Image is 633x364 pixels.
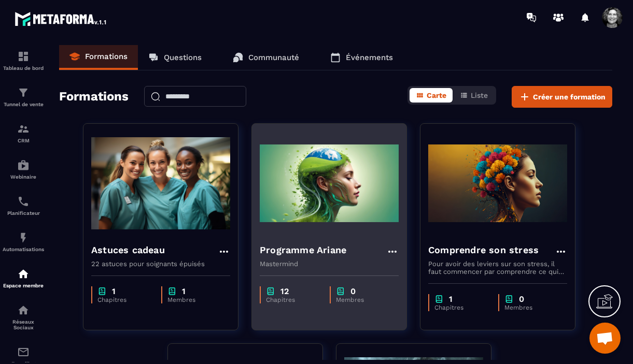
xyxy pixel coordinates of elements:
p: Automatisations [3,246,44,252]
img: automations [17,159,30,171]
a: Formations [59,45,138,70]
span: Liste [471,91,488,99]
p: CRM [3,138,44,143]
p: Webinaire [3,174,44,180]
p: Membres [167,296,220,303]
p: 22 astuces pour soignants épuisés [91,260,230,268]
a: formation-backgroundAstuces cadeau22 astuces pour soignants épuiséschapter1Chapitreschapter1Membres [83,123,251,343]
p: Questions [164,53,202,62]
p: Chapitres [266,296,319,303]
p: 0 [350,286,356,296]
a: Événements [320,45,403,70]
p: Chapitres [97,296,151,303]
img: automations [17,268,30,280]
h2: Formations [59,86,129,108]
h4: Programme Ariane [260,243,346,257]
img: formation [17,123,30,135]
img: formation-background [91,132,230,235]
p: Réseaux Sociaux [3,319,44,330]
p: Chapitres [434,304,488,311]
p: Formations [85,52,128,61]
p: 1 [182,286,186,296]
p: Événements [346,53,393,62]
p: Communauté [248,53,299,62]
a: social-networksocial-networkRéseaux Sociaux [3,296,44,338]
h4: Comprendre son stress [428,243,539,257]
button: Liste [454,88,494,103]
p: Espace membre [3,283,44,288]
img: formation-background [260,132,399,235]
a: schedulerschedulerPlanificateur [3,187,44,224]
p: 0 [519,294,524,304]
img: chapter [167,286,177,296]
a: automationsautomationsWebinaire [3,151,44,187]
img: email [17,346,30,358]
img: chapter [504,294,514,304]
img: chapter [434,294,444,304]
p: Membres [504,304,557,311]
button: Créer une formation [512,86,612,108]
p: 1 [449,294,453,304]
a: Ouvrir le chat [589,323,621,354]
a: automationsautomationsEspace membre [3,260,44,296]
a: Questions [138,45,212,70]
p: 1 [112,286,116,296]
p: Planificateur [3,210,44,216]
span: Créer une formation [533,92,606,102]
a: Communauté [222,45,310,70]
p: Pour avoir des leviers sur son stress, il faut commencer par comprendre ce qui se passe. [428,260,567,275]
img: social-network [17,304,30,316]
button: Carte [410,88,453,103]
a: formationformationTunnel de vente [3,79,44,115]
img: chapter [266,286,275,296]
p: Membres [336,296,388,303]
span: Carte [427,91,446,99]
h4: Astuces cadeau [91,243,165,257]
img: automations [17,231,30,244]
a: automationsautomationsAutomatisations [3,224,44,260]
img: formation-background [428,132,567,235]
a: formationformationCRM [3,115,44,151]
img: scheduler [17,195,30,208]
a: formation-backgroundProgramme ArianeMastermindchapter12Chapitreschapter0Membres [251,123,420,343]
a: formationformationTableau de bord [3,42,44,79]
img: formation [17,86,30,99]
p: Mastermind [260,260,399,268]
a: formation-backgroundComprendre son stressPour avoir des leviers sur son stress, il faut commencer... [420,123,588,343]
p: Tunnel de vente [3,101,44,107]
p: Tableau de bord [3,65,44,71]
img: formation [17,50,30,63]
img: chapter [336,286,345,296]
p: 12 [280,286,289,296]
img: chapter [97,286,107,296]
img: logo [15,9,108,28]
